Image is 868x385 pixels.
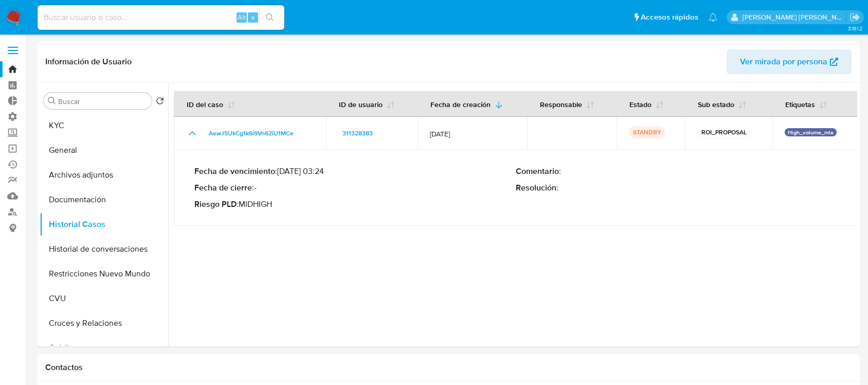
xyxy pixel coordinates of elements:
[40,212,168,237] button: Historial Casos
[40,187,168,212] button: Documentación
[251,12,255,22] span: s
[727,49,852,74] button: Ver mirada por persona
[40,138,168,163] button: General
[58,97,148,106] input: Buscar
[156,97,164,108] button: Volver al orden por defecto
[40,286,168,311] button: CVU
[849,12,860,23] a: Salir
[40,336,168,360] button: Créditos
[259,10,280,25] button: search-icon
[238,12,246,22] span: Alt
[641,12,698,23] span: Accesos rápidos
[45,57,132,67] h1: Información de Usuario
[40,163,168,187] button: Archivos adjuntos
[40,261,168,286] button: Restricciones Nuevo Mundo
[740,49,827,74] span: Ver mirada por persona
[40,311,168,336] button: Cruces y Relaciones
[40,237,168,261] button: Historial de conversaciones
[38,11,284,24] input: Buscar usuario o caso...
[40,113,168,138] button: KYC
[709,13,717,22] a: Notificaciones
[48,97,56,105] button: Buscar
[743,12,846,22] p: emmanuel.vitiello@mercadolibre.com
[45,362,852,373] h1: Contactos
